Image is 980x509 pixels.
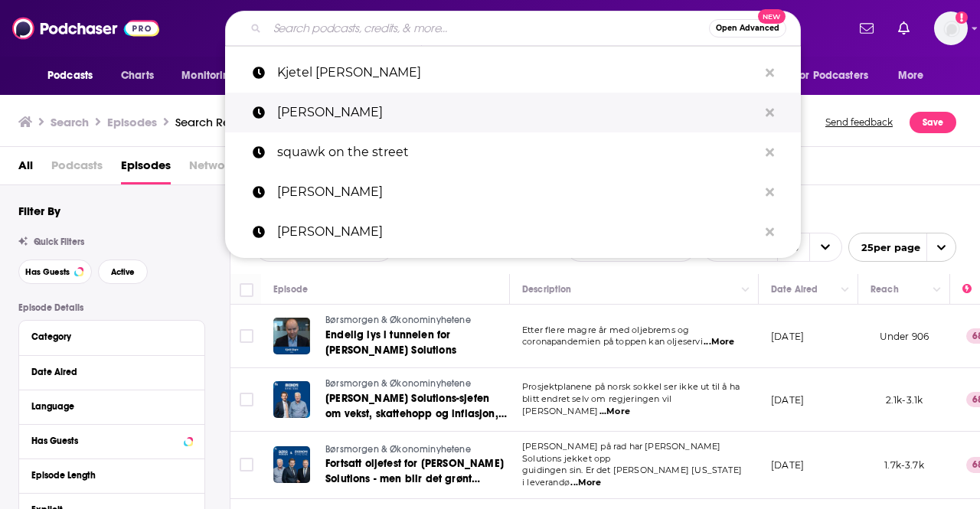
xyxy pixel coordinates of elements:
span: ...More [704,336,734,348]
a: Charts [111,61,163,90]
img: User Profile [934,11,968,45]
div: Date Aired [771,280,818,299]
span: For Podcasters [795,65,868,86]
p: squawk on the street [277,132,758,172]
button: Save [910,112,956,133]
p: [DATE] [771,393,804,406]
a: Børsmorgen & Økonominyhetene [325,443,508,457]
a: [PERSON_NAME] [225,172,801,212]
img: Podchaser - Follow, Share and Rate Podcasts [12,14,159,43]
span: Quick Filters [34,237,84,247]
input: Search podcasts, credits, & more... [267,16,709,41]
span: blitt endret selv om regjeringen vil [PERSON_NAME] [522,393,671,416]
span: 2.1k-3.1k [886,394,923,406]
div: Search Results: [175,115,380,129]
span: Børsmorgen & Økonominyhetene [325,444,471,455]
a: Børsmorgen & Økonominyhetene [325,314,508,328]
div: Search podcasts, credits, & more... [225,11,801,46]
div: Language [31,401,182,412]
button: Episode Length [31,465,192,485]
button: open menu [785,61,890,90]
span: ...More [570,477,601,489]
button: open menu [171,61,256,90]
button: Show profile menu [934,11,968,45]
span: Fortsatt oljefest for [PERSON_NAME] Solutions - men blir det grønt nachspiel? [325,457,504,501]
span: Active [111,268,135,276]
span: [PERSON_NAME] Solutions-sjefen om vekst, skattehopp og inflasjon, Viaplay straffes på børs og Nor... [325,392,507,451]
a: Search Results:Kjetel [PERSON_NAME] [175,115,380,129]
div: Category [31,331,182,342]
span: Charts [121,65,154,86]
span: Prosjektplanene på norsk sokkel ser ikke ut til å ha [522,381,740,392]
a: Endelig lys i tunnelen for [PERSON_NAME] Solutions [325,328,508,358]
span: Open Advanced [716,24,779,32]
a: Show notifications dropdown [892,15,916,41]
h2: Filter By [18,204,60,218]
a: Fortsatt oljefest for [PERSON_NAME] Solutions - men blir det grønt nachspiel? [325,456,508,487]
span: Monitoring [181,65,236,86]
div: Reach [871,280,899,299]
span: Endelig lys i tunnelen for [PERSON_NAME] Solutions [325,328,456,357]
span: Podcasts [47,65,93,86]
span: guidingen sin. Er det [PERSON_NAME] [US_STATE] i leverandø [522,465,742,488]
a: [PERSON_NAME] [225,93,801,132]
button: open menu [887,61,943,90]
a: Show notifications dropdown [854,15,880,41]
span: 1.7k-3.7k [884,459,924,471]
span: Toggle select row [240,329,253,343]
span: Has Guests [25,268,70,276]
button: Column Actions [928,281,946,299]
span: Networks [189,153,240,184]
div: Has Guests [31,436,179,446]
h3: Episodes [107,115,157,129]
a: Kjetel [PERSON_NAME] [225,53,801,93]
button: Has Guests [31,431,192,450]
span: Etter flere magre år med oljebrems og [522,325,689,335]
span: Toggle select row [240,393,253,406]
button: Column Actions [836,281,854,299]
div: Description [522,280,571,299]
span: Under 906 [880,331,929,342]
div: Episode Length [31,470,182,481]
p: mike wirth [277,172,758,212]
p: Jean-Laurent Bonnafé [277,212,758,252]
p: JANE FRASER [277,93,758,132]
a: squawk on the street [225,132,801,172]
span: coronapandemien på toppen kan oljeservi [522,336,703,347]
span: ...More [599,406,630,418]
button: Category [31,327,192,346]
span: 25 per page [849,236,920,259]
div: Episode [273,280,308,299]
div: Date Aired [31,367,182,377]
button: Language [31,396,192,416]
p: [DATE] [771,330,804,343]
button: Open AdvancedNew [709,19,786,38]
span: Logged in as MegnaMakan [934,11,968,45]
p: Kjetel Digre [277,53,758,93]
span: [PERSON_NAME] på rad har [PERSON_NAME] Solutions jekket opp [522,441,721,464]
button: Has Guests [18,259,92,284]
a: [PERSON_NAME] [225,212,801,252]
a: All [18,153,33,184]
p: [DATE] [771,458,804,471]
a: Episodes [121,153,171,184]
svg: Email not verified [955,11,968,24]
button: Date Aired [31,362,192,381]
span: New [758,9,786,24]
button: Column Actions [737,281,755,299]
button: open menu [37,61,113,90]
a: Børsmorgen & Økonominyhetene [325,377,508,391]
p: Episode Details [18,302,205,313]
span: Børsmorgen & Økonominyhetene [325,378,471,389]
a: [PERSON_NAME] Solutions-sjefen om vekst, skattehopp og inflasjon, Viaplay straffes på børs og Nor... [325,391,508,422]
span: Toggle select row [240,458,253,471]
button: Active [98,259,148,284]
span: Børsmorgen & Økonominyhetene [325,315,471,325]
h3: Search [51,115,89,129]
span: More [898,65,924,86]
span: Podcasts [51,153,103,184]
button: open menu [848,233,956,262]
